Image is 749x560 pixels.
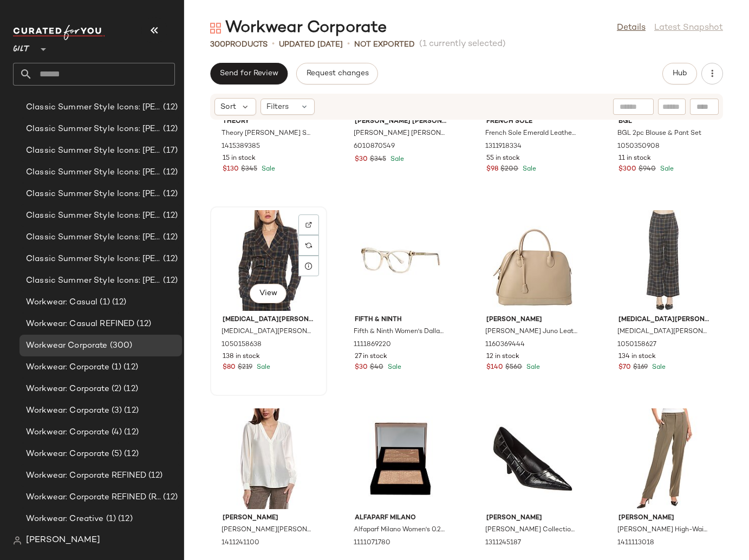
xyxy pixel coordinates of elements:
span: 27 in stock [355,352,387,362]
img: 1050158638_RLLATH.jpg [214,210,323,311]
span: [MEDICAL_DATA][PERSON_NAME] [PERSON_NAME] [617,327,709,337]
span: (300) [108,340,133,352]
span: Workwear: Corporate (4) [26,426,122,439]
span: $80 [223,363,236,373]
span: FIFTH & NINTH [355,315,447,325]
span: • [347,38,350,51]
span: (12) [122,405,139,417]
span: Workwear Corporate [26,340,108,352]
span: (12) [161,166,178,179]
span: $98 [486,165,498,174]
span: $940 [639,165,656,174]
span: (12) [116,513,133,525]
span: [PERSON_NAME] [223,513,315,523]
span: Sort [220,101,236,113]
span: (12) [121,361,138,374]
span: 15 in stock [223,154,256,164]
span: $40 [370,363,383,373]
span: Request changes [305,69,368,78]
span: Classic Summer Style Icons: [PERSON_NAME] REFINED (Pink) [26,166,161,179]
span: $130 [223,165,239,174]
span: 1111869220 [354,340,391,350]
span: Sale [524,364,540,371]
span: • [272,38,275,51]
span: Gilt [13,37,30,56]
span: Classic Summer Style Icons: [PERSON_NAME] Women (2) [26,275,161,287]
span: 1411113018 [617,538,654,548]
span: 134 in stock [618,352,656,362]
span: Classic Summer Style Icons: [PERSON_NAME] Women (1) [26,253,161,265]
span: (12) [161,491,178,504]
p: Not Exported [354,39,415,50]
img: 1111071780_RLLATH.jpg [346,408,455,509]
span: 1050158627 [617,340,656,350]
span: (12) [161,188,178,200]
span: [PERSON_NAME][PERSON_NAME]-Blend Blouse [222,525,314,535]
span: [PERSON_NAME] [486,315,578,325]
span: Workwear: Casual REFINED [26,318,134,330]
div: Products [210,39,268,50]
span: 1111071780 [354,538,390,548]
span: 1050350908 [617,142,660,152]
span: (12) [161,231,178,244]
a: Details [617,22,646,35]
span: $140 [486,363,503,373]
span: $200 [500,165,518,174]
img: svg%3e [305,242,312,249]
span: Sale [650,364,666,371]
img: svg%3e [13,536,22,545]
img: svg%3e [210,23,221,34]
img: svg%3e [305,222,312,228]
span: View [259,289,277,298]
span: Workwear: Creative (1) [26,513,116,525]
span: $345 [241,165,257,174]
span: (12) [110,296,127,309]
span: [MEDICAL_DATA][PERSON_NAME] [223,315,315,325]
span: 1311918334 [485,142,522,152]
span: 6010870549 [354,142,395,152]
span: 1415389385 [222,142,260,152]
span: Classic Summer Style Icons: [PERSON_NAME] (3) [26,231,161,244]
span: Alfaparf Milano [355,513,447,523]
span: $169 [633,363,648,373]
span: $219 [238,363,252,373]
span: (12) [121,383,138,395]
span: Send for Review [219,69,278,78]
span: [PERSON_NAME] [618,513,711,523]
span: [PERSON_NAME] [PERSON_NAME] Women's Watch [354,129,446,139]
span: (17) [161,145,178,157]
img: 1411113018_RLLATH.jpg [610,408,719,509]
span: Classic Summer Style Icons: [PERSON_NAME] (1) [26,188,161,200]
span: $345 [370,155,386,165]
span: Workwear: Corporate (5) [26,448,122,460]
span: Filters [266,101,289,113]
span: Workwear: Corporate REFINED (Red) [26,491,161,504]
span: Classic Summer Style Icons: [PERSON_NAME] (7) [26,101,161,114]
span: Classic Summer Style Icons: [PERSON_NAME] (2) [26,210,161,222]
span: French Sole Emerald Leather Flat [485,129,577,139]
span: Sale [386,364,401,371]
span: 12 in stock [486,352,519,362]
span: BGL [618,117,711,127]
span: (12) [161,253,178,265]
span: [MEDICAL_DATA][PERSON_NAME] [PERSON_NAME] [222,327,314,337]
span: [PERSON_NAME] Juno Leather Tote [485,327,577,337]
span: 1311245187 [485,538,521,548]
span: (12) [161,210,178,222]
span: (12) [122,426,139,439]
span: Sale [388,156,404,163]
span: Workwear: Corporate (2) [26,383,121,395]
span: [PERSON_NAME] [486,513,578,523]
span: [MEDICAL_DATA][PERSON_NAME] [618,315,711,325]
span: (12) [161,275,178,287]
span: 55 in stock [486,154,520,164]
span: Workwear: Corporate (1) [26,361,121,374]
span: BGL 2pc Blouse & Pant Set [617,129,701,139]
span: Alfaparf Milano Women's 0.28oz 134 Forever Gold Glow FX Highlighting Powder [354,525,446,535]
span: 1050158638 [222,340,262,350]
img: 1111869220_RLLATH.jpg [346,210,455,311]
span: French Sole [486,117,578,127]
span: Workwear: Casual (1) [26,296,110,309]
span: (1 currently selected) [419,38,506,51]
span: (12) [134,318,151,330]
